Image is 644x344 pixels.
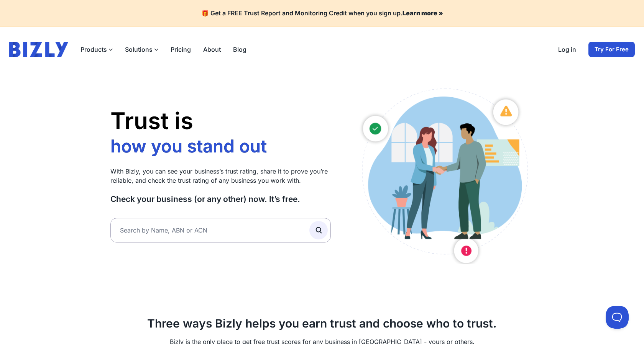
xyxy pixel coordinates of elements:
[233,45,246,54] a: Blog
[110,194,331,204] h3: Check your business (or any other) now. It’s free.
[203,45,221,54] a: About
[588,42,635,57] a: Try For Free
[110,167,331,185] p: With Bizly, you can see your business’s trust rating, share it to prove you’re reliable, and chec...
[354,85,534,264] img: Australian small business owners illustration
[402,9,443,17] a: Learn more »
[558,45,576,54] a: Log in
[110,316,534,331] h2: Three ways Bizly helps you earn trust and choose who to trust.
[171,45,191,54] a: Pricing
[110,136,271,158] li: who you work with
[125,45,158,54] button: Solutions
[110,218,331,242] input: Search by Name, ABN or ACN
[80,45,113,54] button: Products
[9,9,635,17] h4: 🎁 Get a FREE Trust Report and Monitoring Credit when you sign up.
[110,107,193,134] span: Trust is
[606,306,629,329] iframe: Toggle Customer Support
